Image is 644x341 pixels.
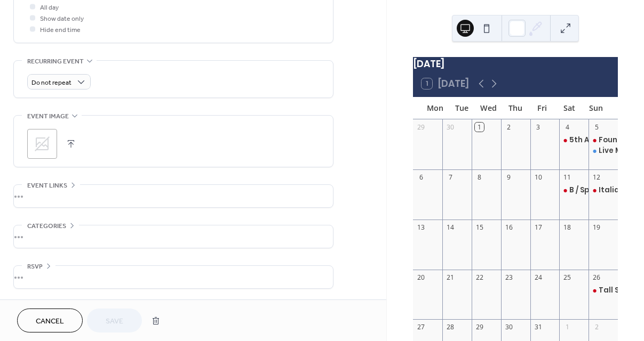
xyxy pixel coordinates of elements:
span: Event links [27,180,67,191]
div: Thu [502,97,529,119]
div: 1 [475,123,484,132]
div: Fri [529,97,555,119]
div: ••• [14,185,333,207]
div: ••• [14,266,333,288]
div: 16 [504,223,513,232]
div: 17 [534,223,543,232]
div: 28 [446,323,455,332]
span: Event image [27,111,69,122]
div: 31 [534,323,543,332]
div: 12 [592,173,601,182]
div: [DATE] [413,57,618,71]
div: Tue [448,97,475,119]
div: 11 [563,173,572,182]
div: Tall Ship Boo Bash! [589,286,618,295]
div: ••• [14,225,333,248]
div: 27 [417,323,426,332]
div: 10 [534,173,543,182]
div: Sun [583,97,609,119]
span: Do not repeat [31,77,71,89]
div: 21 [446,273,455,282]
span: Show date only [40,13,84,25]
div: 14 [446,223,455,232]
div: ; [27,129,57,159]
div: 7 [446,173,455,182]
span: Cancel [36,316,64,327]
span: Categories [27,221,66,232]
button: Cancel [17,308,83,332]
div: Italian American Alliance Columbus Day [589,185,618,195]
div: 1 [563,323,572,332]
div: 13 [417,223,426,232]
div: 5th Annual Oktoberfest at Tall Ship [559,135,589,145]
div: 18 [563,223,572,232]
div: 5 [592,123,601,132]
div: 19 [592,223,601,232]
div: 2 [592,323,601,332]
span: Hide end time [40,25,81,36]
div: 6 [417,173,426,182]
div: 26 [592,273,601,282]
div: Found - Vintage Clothing Market Pop Up [589,135,618,145]
div: Sat [555,97,582,119]
div: 20 [417,273,426,282]
span: RSVP [27,261,43,272]
div: 23 [504,273,513,282]
div: B / Spoke Fitness Takeover [559,185,589,195]
div: 30 [446,123,455,132]
div: 29 [475,323,484,332]
div: 3 [534,123,543,132]
span: All day [40,2,59,13]
span: Recurring event [27,56,84,67]
div: 2 [504,123,513,132]
div: Wed [475,97,502,119]
div: 15 [475,223,484,232]
div: 29 [417,123,426,132]
div: 8 [475,173,484,182]
div: 24 [534,273,543,282]
div: 9 [504,173,513,182]
div: 4 [563,123,572,132]
div: Mon [422,97,448,119]
div: 22 [475,273,484,282]
div: 30 [504,323,513,332]
div: 25 [563,273,572,282]
div: Live Music: Julee [589,146,618,156]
